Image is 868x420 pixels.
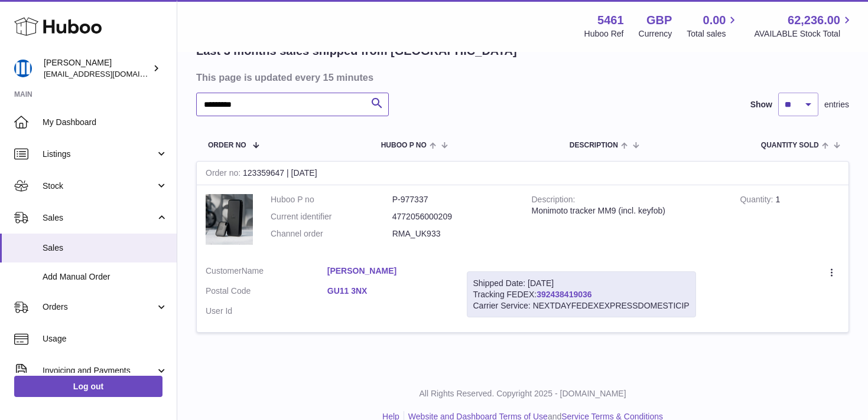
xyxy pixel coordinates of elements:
[639,28,672,40] div: Currency
[537,290,591,299] a: 392438419036
[740,195,775,207] strong: Quantity
[754,28,854,40] span: AVAILABLE Stock Total
[532,205,723,216] div: Monimoto tracker MM9 (incl. keyfob)
[381,142,427,149] span: Huboo P no
[43,212,155,224] span: Sales
[43,271,168,283] span: Add Manual Order
[761,142,819,149] span: Quantity Sold
[206,266,242,275] span: Customer
[467,271,696,318] div: Tracking FEDEX:
[208,142,246,149] span: Order No
[271,228,392,239] dt: Channel order
[750,99,772,110] label: Show
[43,301,155,313] span: Orders
[687,12,739,40] a: 0.00 Total sales
[392,194,514,205] dd: P-977337
[14,60,32,77] img: oksana@monimoto.com
[43,117,168,128] span: My Dashboard
[43,365,155,376] span: Invoicing and Payments
[197,162,849,185] div: 123359647 | [DATE]
[703,12,726,28] span: 0.00
[687,28,739,40] span: Total sales
[14,376,162,397] a: Log out
[43,333,168,344] span: Usage
[473,278,690,289] div: Shipped Date: [DATE]
[196,71,846,84] h3: This page is updated every 15 minutes
[327,286,449,297] a: GU11 3NX
[584,28,624,40] div: Huboo Ref
[731,185,849,257] td: 1
[570,142,618,149] span: Description
[44,57,150,80] div: [PERSON_NAME]
[646,12,672,28] strong: GBP
[392,211,514,222] dd: 4772056000209
[532,195,576,207] strong: Description
[597,12,624,28] strong: 5461
[271,211,392,222] dt: Current identifier
[206,168,243,181] strong: Order no
[473,300,690,311] div: Carrier Service: NEXTDAYFEDEXEXPRESSDOMESTICIP
[754,12,854,40] a: 62,236.00 AVAILABLE Stock Total
[43,149,155,160] span: Listings
[206,286,327,300] dt: Postal Code
[788,12,840,28] span: 62,236.00
[327,265,449,277] a: [PERSON_NAME]
[206,194,253,245] img: 1712818038.jpg
[206,306,327,317] dt: User Id
[43,242,168,254] span: Sales
[824,99,849,110] span: entries
[271,194,392,205] dt: Huboo P no
[44,69,174,78] span: [EMAIL_ADDRESS][DOMAIN_NAME]
[392,228,514,239] dd: RMA_UK933
[43,181,155,192] span: Stock
[187,388,859,399] p: All Rights Reserved. Copyright 2025 - [DOMAIN_NAME]
[206,265,327,280] dt: Name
